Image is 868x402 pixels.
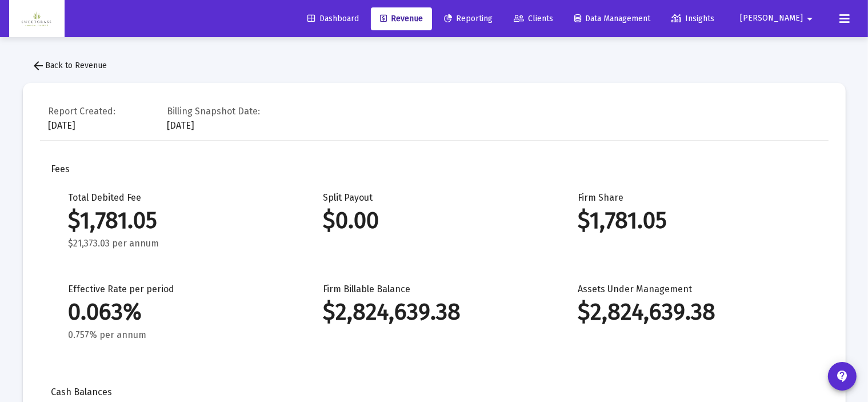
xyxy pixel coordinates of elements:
[444,14,493,23] span: Reporting
[298,7,368,30] a: Dashboard
[380,14,423,23] span: Revenue
[578,307,798,318] div: $2,824,639.38
[69,307,289,318] div: 0.063%
[307,14,359,23] span: Dashboard
[435,7,502,30] a: Reporting
[835,369,849,383] mat-icon: contact_support
[69,192,289,249] div: Total Debited Fee
[371,7,432,30] a: Revenue
[69,215,289,226] div: $1,781.05
[514,14,553,23] span: Clients
[323,284,543,341] div: Firm Billable Balance
[671,14,714,23] span: Insights
[69,329,289,341] div: 0.757% per annum
[69,238,289,249] div: $21,373.03 per annum
[51,387,817,398] div: Cash Balances
[18,7,56,30] img: Dashboard
[565,7,659,30] a: Data Management
[51,164,817,175] div: Fees
[23,54,117,77] button: Back to Revenue
[323,192,543,249] div: Split Payout
[574,14,650,23] span: Data Management
[578,215,798,226] div: $1,781.05
[578,192,798,249] div: Firm Share
[323,307,543,318] div: $2,824,639.38
[69,284,289,341] div: Effective Rate per period
[167,106,261,117] div: Billing Snapshot Date:
[49,103,116,132] div: [DATE]
[578,284,798,341] div: Assets Under Management
[726,7,830,30] button: [PERSON_NAME]
[49,106,116,117] div: Report Created:
[32,61,107,70] span: Back to Revenue
[32,59,46,73] mat-icon: arrow_back
[167,103,261,132] div: [DATE]
[803,7,817,30] mat-icon: arrow_drop_down
[740,14,803,23] span: [PERSON_NAME]
[323,215,543,226] div: $0.00
[505,7,562,30] a: Clients
[662,7,723,30] a: Insights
